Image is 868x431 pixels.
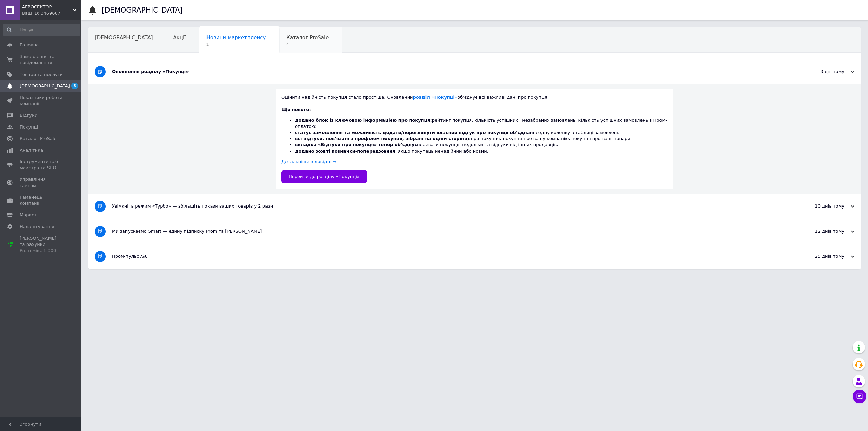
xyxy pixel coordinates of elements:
span: 1 [206,42,266,47]
span: Аналітика [20,147,43,153]
span: Управління сайтом [20,176,63,189]
span: Товари та послуги [20,72,63,78]
h1: [DEMOGRAPHIC_DATA] [102,6,183,14]
span: АГРОСЕКТОР [22,4,73,10]
span: Каталог ProSale [286,35,329,41]
b: всі відгуки, пов’язані з профілем покупця, зібрані на одній сторінці: [295,136,471,141]
span: Гаманець компанії [20,194,63,207]
span: Інструменти веб-майстра та SEO [20,159,63,171]
div: Оцінити надійність покупця стало простіше. Оновлений об'єднує всі важливі дані про покупця. [281,94,668,100]
b: Що нового: [281,107,311,112]
span: Перейти до розділу «Покупці» [289,174,360,179]
div: Увімкніть режим «Турбо» — збільшіть покази ваших товарів у 2 рази [112,203,787,209]
b: додано жовті позначки-попередження [295,149,395,154]
span: [DEMOGRAPHIC_DATA] [95,35,153,41]
span: Покупці [20,124,38,130]
span: про покупця, покупця про вашу компанію, покупця про ваші товари; [295,136,632,141]
span: Показники роботи компанії [20,95,63,107]
span: Акції [173,35,186,41]
div: 25 днів тому [787,253,854,259]
button: Чат з покупцем [853,390,866,403]
span: рейтинг покупця, кількість успішних і незабраних замовлень, кількість успішних замовлень з Пром-о... [295,118,667,129]
b: статус замовлення та можливість додати/переглянути власний відгук про покупця обʼєднані [295,130,534,135]
div: 3 дні тому [787,68,854,75]
span: Головна [20,42,39,48]
a: Детальніше в довідці → [281,159,336,164]
div: Ми запускаємо Smart — єдину підписку Prom та [PERSON_NAME] [112,228,787,234]
div: Оновлення розділу «Покупці» [112,68,787,75]
span: Новини маркетплейсу [206,35,266,41]
b: вкладка «Відгуки про покупця» тепер обʼєднує [295,142,417,147]
a: розділ «Покупці» [413,95,458,100]
span: Маркет [20,212,37,218]
div: 12 днів тому [787,228,854,234]
input: Пошук [3,24,80,36]
span: , якщо покупець ненадійний або новий. [295,149,488,154]
span: [DEMOGRAPHIC_DATA] [20,83,70,89]
span: переваги покупця, недоліки та відгуки від інших продавців; [295,142,558,147]
a: Перейти до розділу «Покупці» [281,170,367,183]
span: Каталог ProSale [20,136,56,142]
span: 4 [286,42,329,47]
b: додано блок із ключовою інформацією про покупця: [295,118,432,123]
div: Пром-пульс №6 [112,253,787,259]
span: Відгуки [20,112,37,118]
span: [PERSON_NAME] та рахунки [20,235,63,254]
span: Налаштування [20,223,54,230]
div: Ваш ID: 3469667 [22,10,81,16]
span: в одну колонку в таблиці замовлень; [295,130,621,135]
div: Prom мікс 1 000 [20,248,63,254]
div: 10 днів тому [787,203,854,209]
span: 5 [71,83,78,89]
span: Замовлення та повідомлення [20,54,63,66]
